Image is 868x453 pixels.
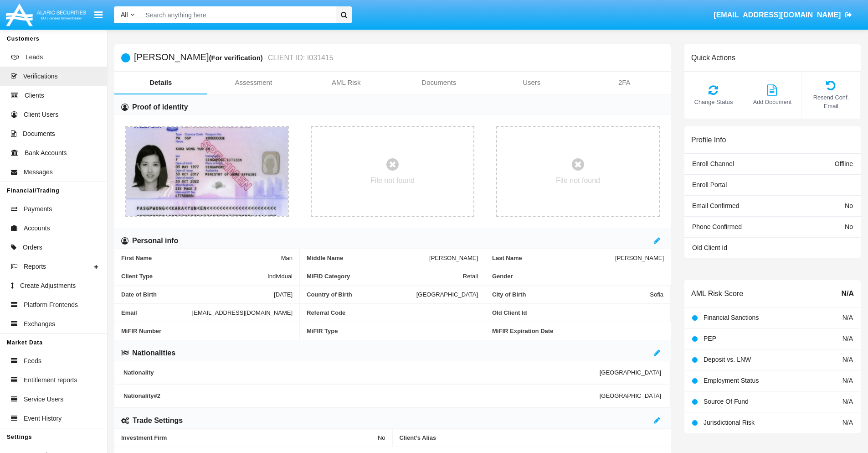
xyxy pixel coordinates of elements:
[692,223,742,230] span: Phone Confirmed
[704,398,749,405] span: Source Of Fund
[650,291,663,298] span: Sofia
[845,223,853,230] span: No
[121,273,267,280] span: Client Type
[132,102,188,112] h6: Proof of identity
[492,291,650,298] span: City of Birth
[23,129,55,139] span: Documents
[5,1,87,28] img: Logo image
[393,72,486,94] a: Documents
[689,98,738,106] span: Change Status
[24,319,55,329] span: Exchanges
[841,288,854,299] span: N/A
[704,419,755,426] span: Jurisdictional Risk
[307,291,416,298] span: Country of Birth
[600,369,661,376] span: [GEOGRAPHIC_DATA]
[114,72,207,94] a: Details
[26,52,43,62] span: Leads
[578,72,671,94] a: 2FA
[307,273,463,280] span: MiFID Category
[615,255,664,261] span: [PERSON_NAME]
[842,377,853,384] span: N/A
[132,348,175,358] h6: Nationalities
[492,309,663,316] span: Old Client Id
[835,160,853,167] span: Offline
[485,72,578,94] a: Users
[141,6,333,23] input: Search
[24,395,63,404] span: Service Users
[692,160,734,167] span: Enroll Channel
[714,11,841,19] span: [EMAIL_ADDRESS][DOMAIN_NAME]
[307,309,478,316] span: Referral Code
[692,202,739,209] span: Email Confirmed
[492,255,615,261] span: Last Name
[692,181,727,188] span: Enroll Portal
[300,72,393,94] a: AML Risk
[24,110,58,120] span: Client Users
[20,281,76,291] span: Create Adjustments
[266,54,334,62] small: CLIENT ID: I031415
[23,243,42,252] span: Orders
[24,375,77,385] span: Entitlement reports
[121,434,378,441] span: Investment Firm
[25,148,67,158] span: Bank Accounts
[274,291,293,298] span: [DATE]
[307,328,478,334] span: MiFIR Type
[134,52,334,63] h5: [PERSON_NAME]
[492,328,664,334] span: MiFIR Expiration Date
[691,289,743,298] h6: AML Risk Score
[24,262,46,271] span: Reports
[378,434,385,441] span: No
[709,2,857,28] a: [EMAIL_ADDRESS][DOMAIN_NAME]
[24,224,50,233] span: Accounts
[429,255,478,261] span: [PERSON_NAME]
[123,369,600,376] span: Nationality
[692,244,727,251] span: Old Client Id
[704,356,751,363] span: Deposit vs. LNW
[842,356,853,363] span: N/A
[24,300,78,310] span: Platform Frontends
[114,10,141,20] a: All
[704,314,759,321] span: Financial Sanctions
[23,72,57,81] span: Verifications
[748,98,797,106] span: Add Document
[132,236,178,246] h6: Personal info
[24,167,53,177] span: Messages
[207,72,300,94] a: Assessment
[704,335,716,342] span: PEP
[24,414,62,423] span: Event History
[209,52,265,63] div: (For verification)
[121,11,128,18] span: All
[121,291,274,298] span: Date of Birth
[123,392,600,399] span: Nationality #2
[842,335,853,342] span: N/A
[845,202,853,209] span: No
[121,255,281,261] span: First Name
[24,356,41,366] span: Feeds
[704,377,759,384] span: Employment Status
[416,291,478,298] span: [GEOGRAPHIC_DATA]
[691,53,735,62] h6: Quick Actions
[121,328,293,334] span: MiFIR Number
[133,416,183,426] h6: Trade Settings
[307,255,429,261] span: Middle Name
[24,204,52,214] span: Payments
[281,255,293,261] span: Man
[463,273,478,280] span: Retail
[25,91,44,100] span: Clients
[842,398,853,405] span: N/A
[691,135,726,144] h6: Profile Info
[267,273,293,280] span: Individual
[121,309,192,316] span: Email
[806,93,856,110] span: Resend Conf. Email
[600,392,661,399] span: [GEOGRAPHIC_DATA]
[842,419,853,426] span: N/A
[400,434,664,441] span: Client’s Alias
[842,314,853,321] span: N/A
[192,309,293,316] span: [EMAIL_ADDRESS][DOMAIN_NAME]
[492,273,664,280] span: Gender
